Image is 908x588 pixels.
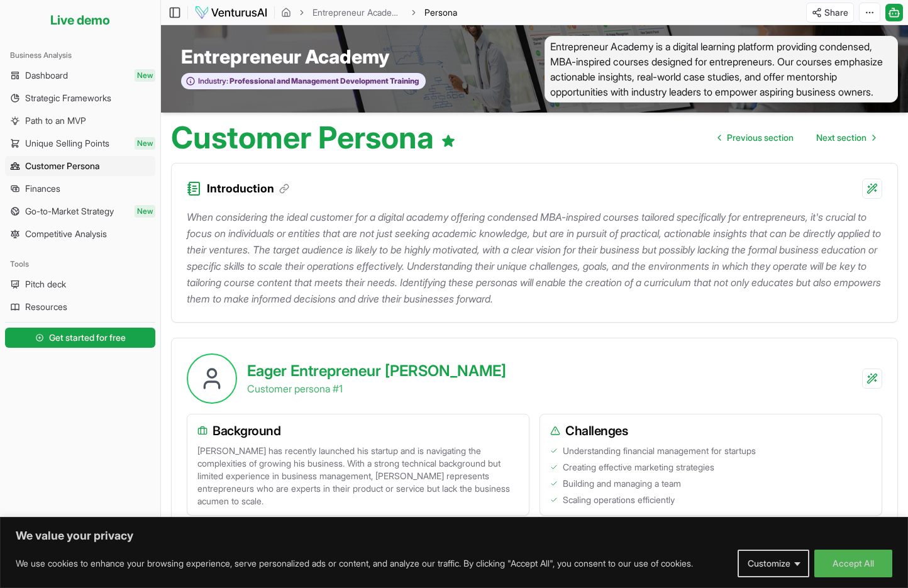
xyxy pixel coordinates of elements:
button: Customize [738,550,809,577]
a: Entrepreneur Academy [313,6,403,19]
span: Creating effective marketing strategies [563,461,714,474]
span: Competitive Analysis [25,228,107,240]
span: Go-to-Market Strategy [25,205,114,218]
a: Competitive Analysis [5,224,155,244]
a: Go to next page [806,125,885,150]
a: Pitch deck [5,274,155,294]
span: Next section [816,131,866,144]
p: Customer persona # 1 [247,381,506,396]
a: Resources [5,297,155,317]
a: Go-to-Market StrategyNew [5,201,155,221]
p: We use cookies to enhance your browsing experience, serve personalized ads or content, and analyz... [16,556,693,571]
p: We value your privacy [16,528,892,543]
span: Entrepreneur Academy [181,45,389,68]
span: Pitch deck [25,278,66,291]
span: New [135,205,155,218]
span: Building and managing a team [563,477,681,490]
img: logo [194,5,268,20]
nav: breadcrumb [281,6,457,19]
h3: Background [197,422,519,440]
button: Share [806,3,854,23]
button: Get started for free [5,328,155,348]
h3: Introduction [207,180,289,197]
a: Path to an MVP [5,111,155,131]
span: New [135,69,155,82]
span: Persona [424,6,457,19]
span: Unique Selling Points [25,137,109,150]
a: DashboardNew [5,65,155,86]
h1: Customer Persona [171,123,456,153]
span: Path to an MVP [25,114,86,127]
span: Finances [25,182,60,195]
a: Customer Persona [5,156,155,176]
span: Strategic Frameworks [25,92,111,104]
span: Professional and Management Development Training [228,76,419,86]
span: Share [824,6,848,19]
h3: Challenges [550,422,872,440]
span: Scaling operations efficiently [563,494,675,506]
a: Strategic Frameworks [5,88,155,108]
a: Finances [5,179,155,199]
div: Business Analysis [5,45,155,65]
span: Industry: [198,76,228,86]
span: Get started for free [49,331,126,344]
p: [PERSON_NAME] has recently launched his startup and is navigating the complexities of growing his... [197,445,519,508]
span: Previous section [727,131,794,144]
span: Customer Persona [25,160,100,172]
button: Accept All [814,550,892,577]
p: When considering the ideal customer for a digital academy offering condensed MBA-inspired courses... [187,209,882,307]
button: Industry:Professional and Management Development Training [181,73,426,90]
h2: Eager Entrepreneur [PERSON_NAME] [247,361,506,381]
div: Tools [5,254,155,274]
span: Dashboard [25,69,68,82]
span: Understanding financial management for startups [563,445,756,457]
span: Entrepreneur Academy is a digital learning platform providing condensed, MBA-inspired courses des... [545,36,898,103]
nav: pagination [708,125,885,150]
a: Unique Selling PointsNew [5,133,155,153]
a: Go to previous page [708,125,804,150]
span: Resources [25,301,67,313]
a: Get started for free [5,325,155,350]
span: New [135,137,155,150]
